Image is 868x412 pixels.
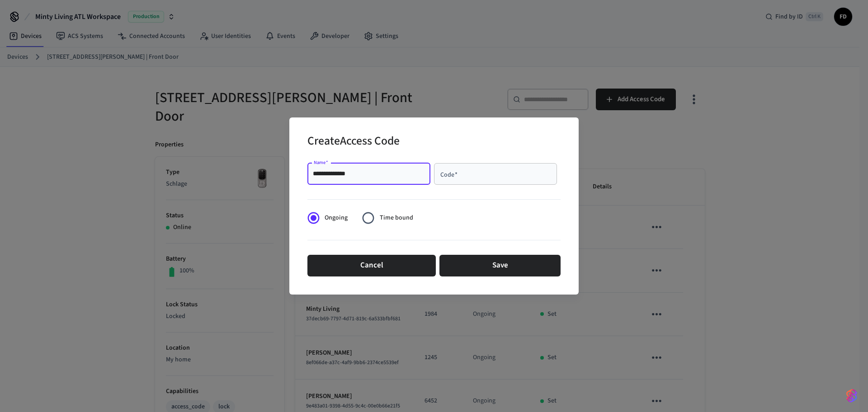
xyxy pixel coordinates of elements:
[307,128,400,156] h2: Create Access Code
[325,213,348,223] span: Ongoing
[314,159,328,166] label: Name
[380,213,413,223] span: Time bound
[439,255,561,276] button: Save
[307,255,436,276] button: Cancel
[846,389,857,403] img: SeamLogoGradient.69752ec5.svg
